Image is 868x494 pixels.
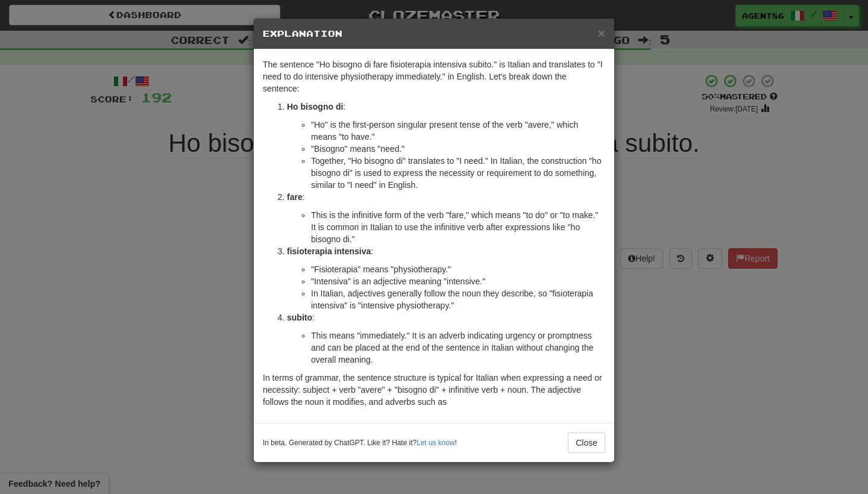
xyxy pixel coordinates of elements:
li: In Italian, adjectives generally follow the noun they describe, so "fisioterapia intensiva" is "i... [311,287,605,311]
li: "Fisioterapia" means "physiotherapy." [311,263,605,275]
p: : [287,245,605,257]
small: In beta. Generated by ChatGPT. Like it? Hate it? ! [263,438,457,448]
li: "Intensiva" is an adjective meaning "intensive." [311,275,605,287]
p: The sentence "Ho bisogno di fare fisioterapia intensiva subito." is Italian and translates to "I ... [263,58,605,95]
strong: Ho bisogno di [287,102,343,111]
strong: fisioterapia intensiva [287,246,371,256]
h5: Explanation [263,28,605,40]
a: Let us know [417,439,454,447]
p: In terms of grammar, the sentence structure is typical for Italian when expressing a need or nece... [263,372,605,408]
strong: subito [287,313,312,322]
strong: fare [287,192,303,202]
li: This means "immediately." It is an adverb indicating urgency or promptness and can be placed at t... [311,330,605,366]
li: "Bisogno" means "need." [311,143,605,155]
button: Close [598,27,605,39]
p: : [287,191,605,203]
li: This is the infinitive form of the verb "fare," which means "to do" or "to make." It is common in... [311,209,605,245]
p: : [287,101,605,113]
li: "Ho" is the first-person singular present tense of the verb "avere," which means "to have." [311,119,605,143]
p: : [287,311,605,324]
button: Close [568,433,605,453]
span: × [598,26,605,40]
li: Together, "Ho bisogno di" translates to "I need." In Italian, the construction "ho bisogno di" is... [311,155,605,191]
